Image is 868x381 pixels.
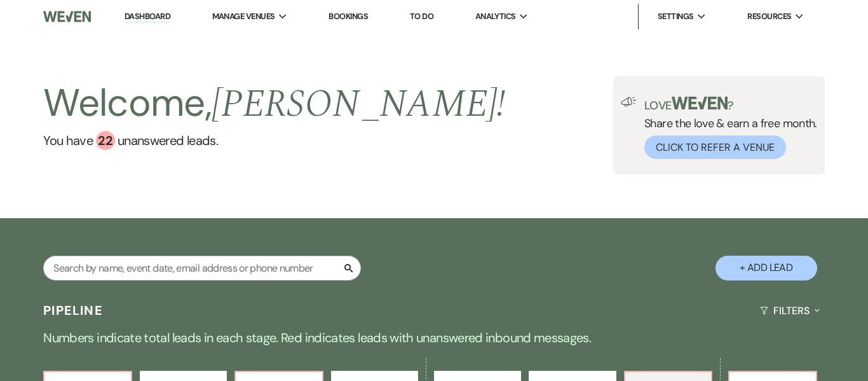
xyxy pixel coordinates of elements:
[329,11,368,22] a: Bookings
[43,131,505,150] a: You have 22 unanswered leads.
[658,10,694,23] span: Settings
[96,131,115,150] div: 22
[644,135,786,159] button: Click to Refer a Venue
[212,75,505,134] span: [PERSON_NAME] !
[43,301,103,319] h3: Pipeline
[637,97,817,159] div: Share the love & earn a free month.
[212,10,275,23] span: Manage Venues
[475,10,516,23] span: Analytics
[672,97,728,109] img: weven-logo-green.svg
[43,76,505,131] h2: Welcome,
[747,10,791,23] span: Resources
[621,97,637,107] img: loud-speaker-illustration.svg
[43,256,361,281] input: Search by name, event date, email address or phone number
[125,11,170,23] a: Dashboard
[755,294,824,328] button: Filters
[410,11,433,22] a: To Do
[715,256,817,281] button: + Add Lead
[644,97,817,111] p: Love ?
[43,3,91,30] img: Weven Logo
